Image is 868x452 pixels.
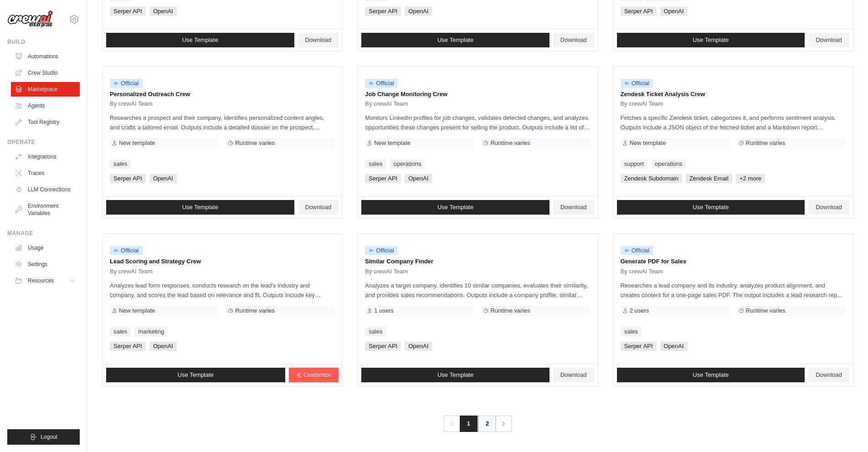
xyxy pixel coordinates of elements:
[560,36,587,44] span: Download
[553,200,594,215] a: Download
[553,33,594,47] a: Download
[303,371,331,379] span: Customize
[651,159,686,169] a: operations
[686,174,732,183] span: Zendesk Email
[374,139,410,147] span: New template
[7,230,80,237] div: Manage
[149,7,177,16] span: OpenAI
[11,115,80,129] a: Tool Registry
[816,371,842,379] span: Download
[41,433,57,441] span: Logout
[437,371,473,379] span: Use Template
[365,257,590,266] p: Similar Company Finder
[149,174,177,183] span: OpenAI
[365,90,590,99] p: Job Change Monitoring Crew
[746,307,786,314] span: Runtime varies
[365,113,590,132] p: Monitors LinkedIn profiles for job changes, validates detected changes, and analyzes opportunitie...
[110,79,143,88] span: Official
[11,98,80,113] a: Agents
[7,429,80,445] button: Logout
[110,100,153,108] span: By crewAI Team
[621,246,653,255] span: Official
[660,342,688,351] span: OpenAI
[11,66,80,80] a: Crew Studio
[478,416,496,432] a: 2
[119,307,155,314] span: New template
[110,327,131,336] a: sales
[693,371,729,379] span: Use Template
[110,281,335,300] p: Analyzes lead form responses, conducts research on the lead's industry and company, and scores th...
[621,159,647,169] a: support
[405,174,432,183] span: OpenAI
[460,416,478,432] span: 1
[298,33,339,47] a: Download
[11,199,80,221] a: Environment Variables
[28,277,54,284] span: Resources
[182,204,218,211] span: Use Template
[365,174,401,183] span: Serper API
[816,36,842,44] span: Download
[405,342,432,351] span: OpenAI
[289,368,339,382] a: Customize
[630,139,666,147] span: New template
[110,257,335,266] p: Lead Scoring and Strategy Crew
[11,182,80,197] a: LLM Connections
[621,268,663,275] span: By crewAI Team
[119,139,155,147] span: New template
[365,246,398,255] span: Official
[110,246,143,255] span: Official
[808,368,849,382] a: Download
[617,368,805,382] a: Use Template
[11,49,80,64] a: Automations
[444,416,512,432] nav: Pagination
[808,33,849,47] a: Download
[660,7,688,16] span: OpenAI
[621,7,657,16] span: Serper API
[11,82,80,97] a: Marketplace
[365,281,590,300] p: Analyzes a target company, identifies 10 similar companies, evaluates their similarity, and provi...
[110,90,335,99] p: Personalized Outreach Crew
[365,342,401,351] span: Serper API
[621,327,642,336] a: sales
[630,307,649,314] span: 2 users
[374,307,394,314] span: 1 users
[621,100,663,108] span: By crewAI Team
[365,268,408,275] span: By crewAI Team
[621,257,846,266] p: Generate PDF for Sales
[617,33,805,47] a: Use Template
[490,139,530,147] span: Runtime varies
[490,307,530,314] span: Runtime varies
[7,139,80,146] div: Operate
[361,200,550,215] a: Use Template
[106,33,294,47] a: Use Template
[11,241,80,255] a: Usage
[235,307,275,314] span: Runtime varies
[816,204,842,211] span: Download
[621,79,653,88] span: Official
[621,281,846,300] p: Researches a lead company and its industry, analyzes product alignment, and creates content for a...
[560,371,587,379] span: Download
[560,204,587,211] span: Download
[361,368,550,382] a: Use Template
[11,273,80,288] button: Resources
[110,342,146,351] span: Serper API
[808,200,849,215] a: Download
[621,90,846,99] p: Zendesk Ticket Analysis Crew
[693,36,729,44] span: Use Template
[7,38,80,46] div: Build
[553,368,594,382] a: Download
[110,113,335,132] p: Researches a prospect and their company, identifies personalized content angles, and crafts a tai...
[11,166,80,180] a: Traces
[110,268,153,275] span: By crewAI Team
[182,36,218,44] span: Use Template
[235,139,275,147] span: Runtime varies
[621,342,657,351] span: Serper API
[134,327,168,336] a: marketing
[365,7,401,16] span: Serper API
[110,7,146,16] span: Serper API
[621,113,846,132] p: Fetches a specific Zendesk ticket, categorizes it, and performs sentiment analysis. Outputs inclu...
[365,79,398,88] span: Official
[361,33,550,47] a: Use Template
[11,149,80,164] a: Integrations
[621,174,682,183] span: Zendesk Subdomain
